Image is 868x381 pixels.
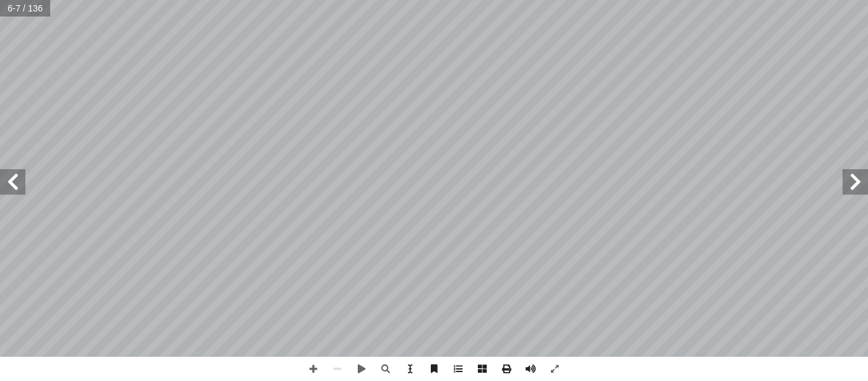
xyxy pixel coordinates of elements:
span: الصفحات [470,357,494,381]
span: مطبعة [494,357,519,381]
span: صوت [519,357,543,381]
span: إشارة مرجعية [422,357,446,381]
span: التصغير [325,357,349,381]
span: يبحث [374,357,398,381]
span: تبديل ملء الشاشة [543,357,567,381]
span: حدد الأداة [398,357,422,381]
span: جدول المحتويات [446,357,470,381]
span: تكبير [301,357,325,381]
span: التشغيل التلقائي [349,357,374,381]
